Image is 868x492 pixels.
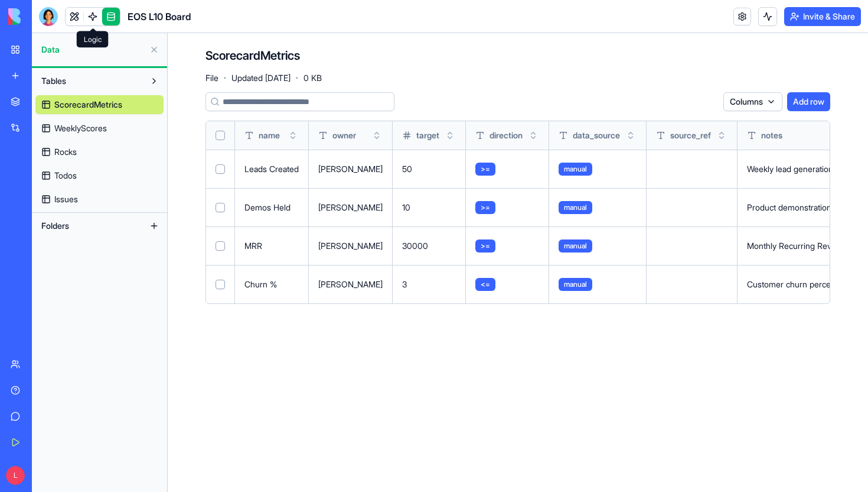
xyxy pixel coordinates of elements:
[475,278,495,291] span: <=
[205,47,300,64] h4: ScorecardMetrics
[402,279,407,289] span: 3
[475,201,495,214] span: >=
[54,122,107,134] span: WeeklyScores
[304,72,322,84] span: 0 KB
[573,130,620,141] span: data_source
[761,130,782,141] span: notes
[287,130,299,141] button: Toggle sort
[77,31,109,48] div: Logic
[490,130,523,141] span: direction
[475,163,495,176] span: >=
[54,99,122,111] span: ScorecardMetrics
[216,203,225,212] button: Select row
[527,130,539,141] button: Toggle sort
[54,146,77,158] span: Rocks
[54,170,77,182] span: Todos
[35,119,164,138] a: WeeklyScores
[625,130,637,141] button: Toggle sort
[41,220,69,232] span: Folders
[416,130,439,141] span: target
[205,72,218,84] span: File
[332,130,356,141] span: owner
[35,166,164,185] a: Todos
[244,163,299,175] div: Leads Created
[559,163,592,176] span: manual
[35,143,164,161] a: Rocks
[295,69,299,88] span: ·
[223,69,227,88] span: ·
[723,92,782,111] button: Columns
[216,164,225,174] button: Select row
[35,190,164,209] a: Issues
[559,239,592,253] span: manual
[216,280,225,289] button: Select row
[475,239,495,253] span: >=
[8,8,81,25] img: logo
[259,130,280,141] span: name
[318,279,383,290] div: [PERSON_NAME]
[402,202,410,212] span: 10
[41,75,66,87] span: Tables
[128,9,191,24] span: EOS L10 Board
[318,163,383,175] div: [PERSON_NAME]
[787,92,830,111] button: Add row
[784,7,861,26] button: Invite & Share
[559,201,592,214] span: manual
[216,131,225,140] button: Select all
[318,240,383,252] div: [PERSON_NAME]
[35,72,145,90] button: Tables
[6,466,25,485] span: L
[35,216,145,235] button: Folders
[402,164,412,174] span: 50
[318,202,383,213] div: [PERSON_NAME]
[244,240,299,252] div: MRR
[402,241,428,251] span: 30000
[244,202,299,213] div: Demos Held
[444,130,456,141] button: Toggle sort
[244,279,299,290] div: Churn %
[231,72,291,84] span: Updated [DATE]
[35,95,164,114] a: ScorecardMetrics
[41,44,145,56] span: Data
[670,130,711,141] span: source_ref
[559,278,592,291] span: manual
[54,193,78,205] span: Issues
[716,130,727,141] button: Toggle sort
[216,241,225,251] button: Select row
[371,130,383,141] button: Toggle sort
